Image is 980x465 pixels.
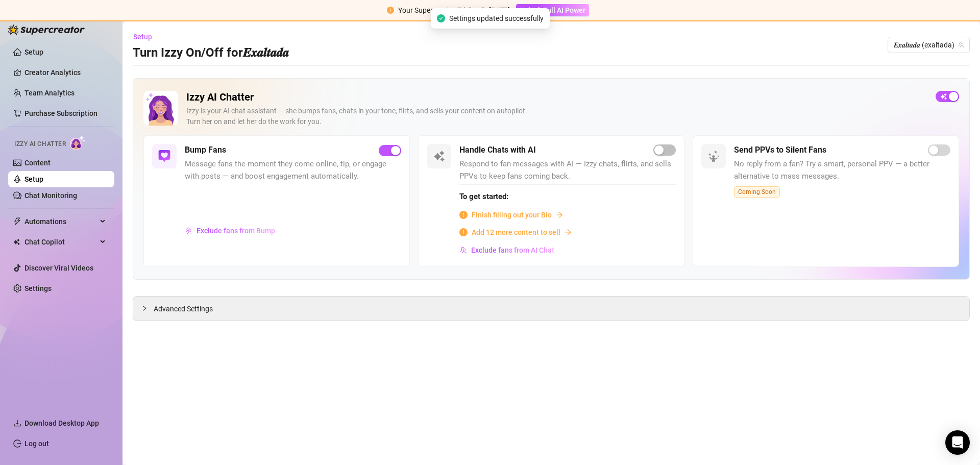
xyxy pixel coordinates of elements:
[459,211,468,219] span: info-circle
[24,175,43,183] a: Setup
[13,419,21,427] span: download
[186,106,927,127] div: Izzy is your AI chat assistant — she bumps fans, chats in your tone, flirts, and sells your conte...
[70,135,86,150] img: AI Chatter
[734,158,950,182] span: No reply from a fan? Try a smart, personal PPV — a better alternative to mass messages.
[459,158,676,182] span: Respond to fan messages with AI — Izzy chats, flirts, and sells PPVs to keep fans coming back.
[945,430,970,455] div: Open Intercom Messenger
[24,439,49,448] a: Log out
[13,217,21,226] span: thunderbolt
[24,159,51,167] a: Content
[141,303,154,314] div: collapsed
[133,45,289,61] h3: Turn Izzy On/Off for 𝑬𝒙𝒂𝒍𝒕𝒂𝒅𝒂
[387,7,394,14] span: exclamation-circle
[472,227,560,238] span: Add 12 more content to sell
[520,6,585,14] span: Unlock Full AI Power
[24,213,97,230] span: Automations
[472,209,552,221] span: Finish filling out your Bio
[24,89,75,97] a: Team Analytics
[185,227,192,234] img: svg%3e
[734,144,826,156] h5: Send PPVs to Silent Fans
[13,238,20,246] img: Chat Copilot
[459,228,468,236] span: info-circle
[185,144,226,156] h5: Bump Fans
[185,158,401,182] span: Message fans the moment they come online, tip, or engage with posts — and boost engagement automa...
[141,305,148,311] span: collapsed
[197,227,275,235] span: Exclude fans from Bump
[433,150,445,162] img: svg%3e
[154,303,213,314] span: Advanced Settings
[24,64,106,81] a: Creator Analytics
[133,29,160,45] button: Setup
[958,42,964,48] span: team
[516,6,589,14] a: Unlock Full AI Power
[8,25,85,35] img: logo-BBDzfeDw.svg
[449,13,544,24] span: Settings updated successfully
[24,264,93,272] a: Discover Viral Videos
[894,37,964,53] span: 𝑬𝒙𝒂𝒍𝒕𝒂𝒅𝒂 (exaltada)
[24,284,52,292] a: Settings
[24,234,97,250] span: Chat Copilot
[24,191,77,200] a: Chat Monitoring
[24,419,99,427] span: Download Desktop App
[398,6,512,14] span: Your Supercreator Trial ends [DATE].
[158,150,170,162] img: svg%3e
[143,91,178,126] img: Izzy AI Chatter
[734,186,780,198] span: Coming Soon
[460,247,467,254] img: svg%3e
[24,105,106,121] a: Purchase Subscription
[707,150,720,162] img: svg%3e
[185,223,276,239] button: Exclude fans from Bump
[556,211,563,218] span: arrow-right
[437,14,445,22] span: check-circle
[133,33,152,41] span: Setup
[14,139,66,149] span: Izzy AI Chatter
[459,192,508,201] strong: To get started:
[516,4,589,16] button: Unlock Full AI Power
[565,229,572,236] span: arrow-right
[24,48,43,56] a: Setup
[186,91,927,104] h2: Izzy AI Chatter
[459,242,555,258] button: Exclude fans from AI Chat
[459,144,536,156] h5: Handle Chats with AI
[471,246,554,254] span: Exclude fans from AI Chat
